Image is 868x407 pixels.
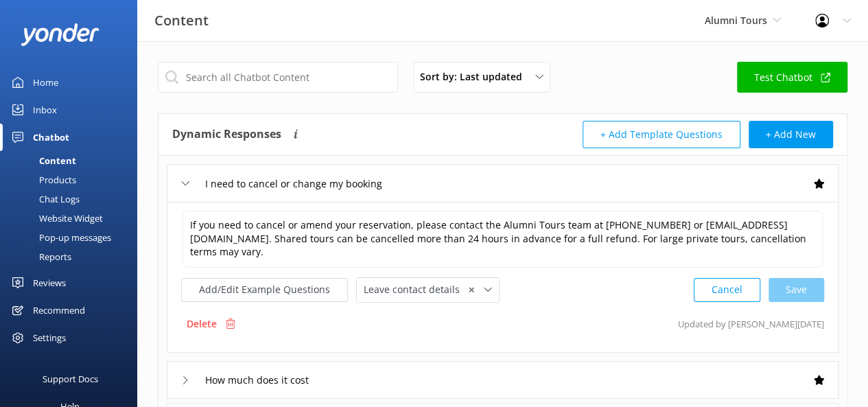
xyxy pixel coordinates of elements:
div: Support Docs [43,365,98,393]
button: Add/Edit Example Questions [181,278,348,302]
div: Settings [33,324,66,351]
a: Content [8,151,137,170]
p: Delete [187,316,217,332]
div: Chatbot [33,124,69,151]
p: Updated by [PERSON_NAME] [DATE] [678,311,824,337]
div: Pop-up messages [8,228,111,247]
input: Search all Chatbot Content [158,62,398,93]
button: Cancel [694,278,760,302]
a: Products [8,170,137,189]
span: Alumni Tours [705,14,767,27]
img: yonder-white-logo.png [21,23,99,46]
button: + Add Template Questions [583,121,740,148]
div: Inbox [33,96,57,124]
span: Sort by: Last updated [420,69,530,84]
div: Content [8,151,76,170]
button: + Add New [749,121,833,148]
span: Leave contact details [364,282,468,297]
div: Home [33,69,58,96]
h4: Dynamic Responses [172,121,281,148]
div: Products [8,170,76,189]
a: Chat Logs [8,189,137,209]
div: Website Widget [8,209,103,228]
div: Recommend [33,296,85,324]
a: Pop-up messages [8,228,137,247]
h3: Content [154,10,209,32]
textarea: If you need to cancel or amend your reservation, please contact the Alumni Tours team at [PHONE_N... [183,211,823,268]
a: Reports [8,247,137,266]
div: Reviews [33,269,66,296]
span: ✕ [468,283,475,296]
a: Website Widget [8,209,137,228]
div: Chat Logs [8,189,80,209]
div: Reports [8,247,71,266]
a: Test Chatbot [737,62,847,93]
